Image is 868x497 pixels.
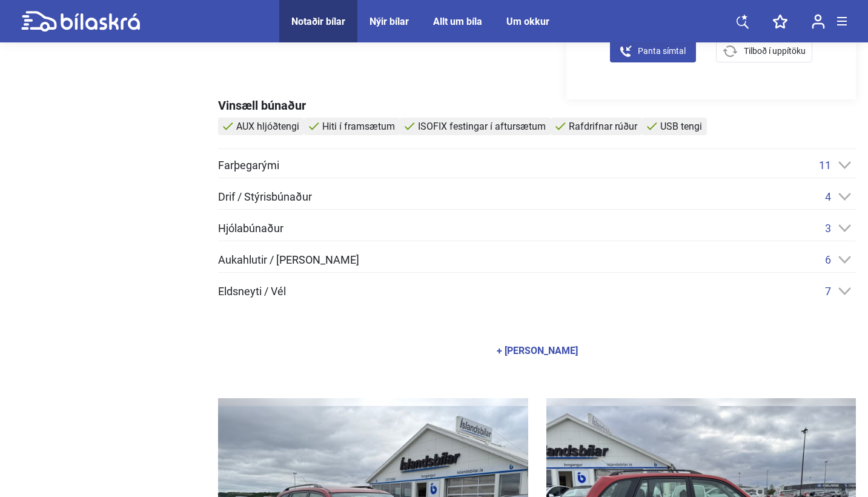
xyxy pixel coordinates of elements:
span: 3 [825,222,831,235]
span: Eldsneyti / Vél [218,286,286,297]
a: Allt um bíla [433,16,482,27]
a: Um okkur [506,16,549,27]
span: Rafdrifnar rúður [569,121,637,132]
span: Hjólabúnaður [218,223,283,234]
span: Hiti í framsætum [322,121,395,132]
span: 4 [825,190,831,203]
span: Aukahlutir / [PERSON_NAME] [218,255,359,265]
a: Nýir bílar [369,16,409,27]
span: USB tengi [660,121,702,132]
span: AUX hljóðtengi [236,121,299,132]
img: user-login.svg [812,14,825,29]
a: Notaðir bílar [291,16,345,27]
span: Farþegarými [218,160,279,171]
span: Tilboð í uppítöku [744,45,806,58]
span: Panta símtal [638,45,686,58]
span: 11 [819,159,831,172]
span: 7 [825,285,831,298]
div: + [PERSON_NAME] [497,346,578,356]
span: Drif / Stýrisbúnaður [218,192,312,202]
div: Vinsæll búnaður [218,99,856,112]
span: 6 [825,253,831,266]
span: ISOFIX festingar í aftursætum [418,121,546,132]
